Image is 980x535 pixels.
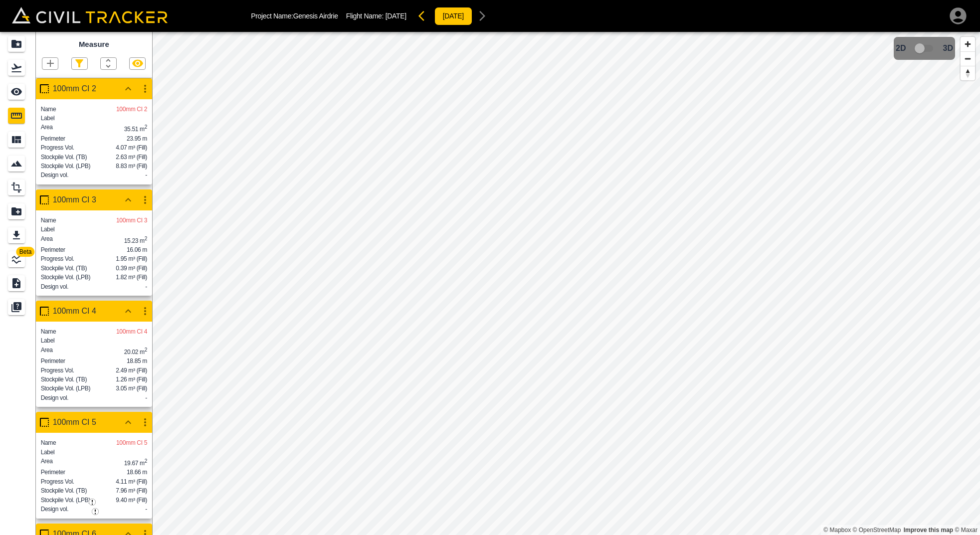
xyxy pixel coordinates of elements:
[386,12,406,20] span: [DATE]
[961,66,975,80] button: Reset bearing to north
[346,12,406,20] p: Flight Name:
[961,51,975,66] button: Zoom out
[853,527,901,534] a: OpenStreetMap
[251,12,338,20] p: Project Name: Genesis Airdrie
[434,7,472,25] button: [DATE]
[943,44,953,53] span: 3D
[823,527,851,534] a: Mapbox
[961,37,975,51] button: Zoom in
[910,39,939,58] span: 3D model not uploaded yet
[152,32,980,535] canvas: Map
[904,527,953,534] a: Map feedback
[955,527,978,534] a: Maxar
[896,44,906,53] span: 2D
[12,7,168,23] img: Civil Tracker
